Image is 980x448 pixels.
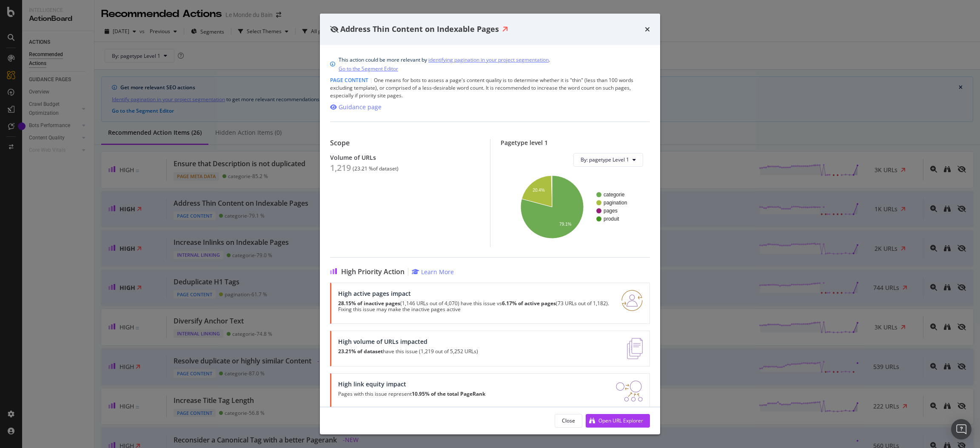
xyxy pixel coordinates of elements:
svg: A chart. [507,173,643,240]
button: By: pagetype Level 1 [573,153,643,167]
strong: 6.17% of active pages [502,300,556,307]
div: 1,219 [330,163,351,173]
img: DDxVyA23.png [616,380,643,402]
div: Learn More [421,268,454,276]
strong: 28.15% of inactive pages [338,300,400,307]
span: High Priority Action [341,268,405,276]
div: Pagetype level 1 [501,139,650,146]
span: | [370,77,373,84]
div: High active pages impact [338,290,611,297]
div: info banner [330,55,650,73]
div: One means for bots to assess a page's content quality is to determine whether it is "thin" (less ... [330,77,650,99]
div: Volume of URLs [330,154,480,161]
div: times [645,24,650,35]
button: Close [555,414,582,428]
text: 20.4% [533,187,544,192]
div: eye-slash [330,26,339,33]
div: Guidance page [339,103,382,111]
span: By: pagetype Level 1 [581,156,629,163]
a: Learn More [412,268,454,276]
p: Pages with this issue represent [338,391,485,397]
div: High link equity impact [338,380,485,388]
strong: 10.95% of the total PageRank [412,390,485,397]
p: (1,146 URLs out of 4,070) have this issue vs (73 URLs out of 1,182). Fixing this issue may make t... [338,301,611,312]
span: Page Content [330,77,368,84]
img: RO06QsNG.png [621,290,643,311]
img: e5DMFwAAAABJRU5ErkJggg== [627,338,643,359]
text: produit [604,216,619,222]
div: High volume of URLs impacted [338,338,478,345]
a: Guidance page [330,103,382,111]
text: pages [604,208,618,214]
text: pagination [604,200,627,206]
a: Go to the Segment Editor [339,64,398,73]
button: Open URL Explorer [586,414,650,428]
div: Open URL Explorer [598,417,643,424]
p: have this issue (1,219 out of 5,252 URLs) [338,349,478,354]
span: Address Thin Content on Indexable Pages [340,24,499,34]
strong: 23.21% of dataset [338,348,383,355]
text: categorie [604,192,625,198]
div: Open Intercom Messenger [951,419,971,439]
a: identifying pagination in your project segmentation [428,55,549,64]
text: 79.1% [559,222,571,227]
div: ( 23.21 % of dataset ) [353,166,399,172]
div: Scope [330,139,480,147]
div: Close [562,417,575,424]
div: This action could be more relevant by . [339,55,550,73]
div: modal [320,14,660,434]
